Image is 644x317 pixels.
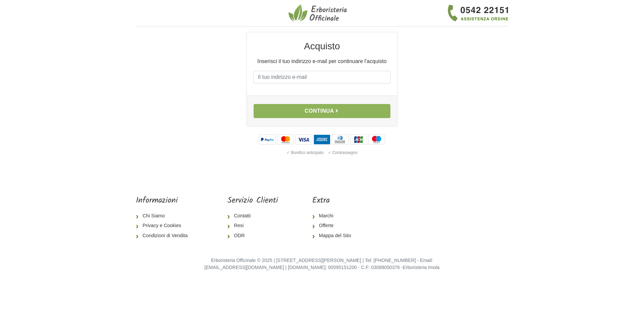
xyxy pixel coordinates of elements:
[312,196,357,206] h5: Extra
[327,148,359,157] div: ✓ Contrassegno
[136,231,193,241] a: Condizioni di Vendita
[205,258,440,270] small: Erboristeria Officinale © 2025 | [STREET_ADDRESS][PERSON_NAME] | Tel: [PHONE_NUMBER] - Email: [EM...
[227,221,278,231] a: Resi
[227,196,278,206] h5: Servizio Clienti
[312,221,357,231] a: Offerte
[136,211,193,221] a: Chi Siamo
[227,231,278,241] a: ODR
[136,221,193,231] a: Privacy e Cookies
[288,4,349,22] img: Erboristeria Officinale
[136,196,193,206] h5: Informazioni
[254,71,390,84] input: Il tuo indirizzo e-mail
[254,57,390,65] p: Inserisci il tuo indirizzo e-mail per continuare l'acquisto
[312,211,357,221] a: Marchi
[227,211,278,221] a: Contatti
[254,40,390,52] h2: Acquisto
[403,265,440,270] a: Erboristeria Imola
[254,104,390,118] button: Continua
[312,231,357,241] a: Mappa del Sito
[285,148,325,157] div: ✓ Bonifico anticipato
[391,196,508,219] iframe: fb:page Facebook Social Plugin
